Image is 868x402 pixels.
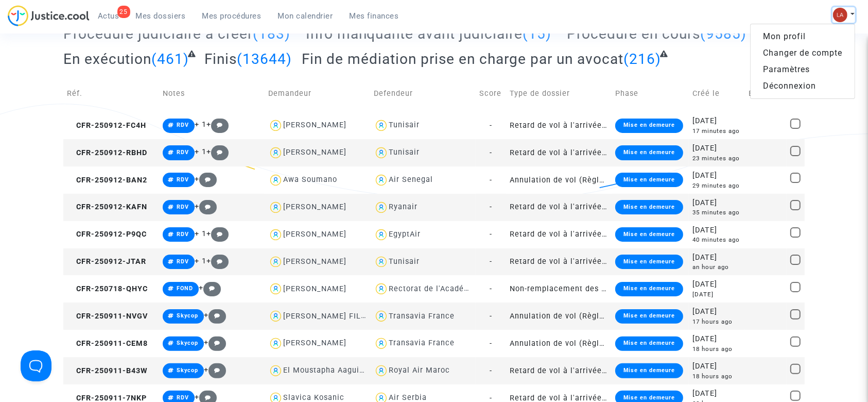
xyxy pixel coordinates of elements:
[506,357,612,384] td: Retard de vol à l'arrivée (Règlement CE n°261/2004)
[374,145,389,160] img: icon-user.svg
[195,147,206,156] span: + 1
[268,227,283,242] img: icon-user.svg
[506,139,612,166] td: Retard de vol à l'arrivée (hors UE - Convention de [GEOGRAPHIC_DATA])
[567,25,700,42] span: Procédure en cours
[268,145,283,160] img: icon-user.svg
[253,25,290,42] span: (183)
[490,257,492,266] span: -
[206,229,229,238] span: +
[195,393,217,401] span: +
[177,312,199,319] span: Skycop
[204,365,226,374] span: +
[615,173,683,187] div: Mise en demeure
[177,176,189,183] span: RDV
[615,282,683,296] div: Mise en demeure
[370,75,476,112] td: Defendeur
[278,11,333,21] span: Mon calendrier
[490,203,492,211] span: -
[389,393,427,402] div: Air Serbia
[623,51,661,68] span: (216)
[374,255,389,270] img: icon-user.svg
[374,200,389,215] img: icon-user.svg
[615,337,683,351] div: Mise en demeure
[490,339,492,348] span: -
[490,121,492,130] span: -
[692,127,741,136] div: 17 minutes ago
[692,154,741,163] div: 23 minutes ago
[98,11,119,21] span: Actus
[374,363,389,378] img: icon-user.svg
[206,147,229,156] span: +
[506,166,612,194] td: Annulation de vol (Règlement CE n°261/2004)
[506,330,612,357] td: Annulation de vol (Règlement CE n°261/2004)
[204,51,237,68] span: Finis
[237,51,292,68] span: (13644)
[283,312,371,321] div: [PERSON_NAME] FILET
[389,257,420,266] div: Tunisair
[67,230,147,239] span: CFR-250912-P9QC
[612,75,689,112] td: Phase
[692,306,741,317] div: [DATE]
[692,225,741,236] div: [DATE]
[202,11,262,21] span: Mes procédures
[199,283,221,292] span: +
[692,345,741,354] div: 18 hours ago
[195,202,217,211] span: +
[615,255,683,269] div: Mise en demeure
[306,25,523,42] span: Info manquante avant judiciaire
[389,203,418,211] div: Ryanair
[90,8,128,24] a: 25Actus
[692,372,741,381] div: 18 hours ago
[700,25,747,42] span: (9585)
[270,8,341,24] a: Mon calendrier
[389,175,433,184] div: Air Senegal
[692,290,741,299] div: [DATE]
[67,312,148,321] span: CFR-250911-NVGV
[389,284,520,293] div: Rectorat de l'Académie de Rennes
[389,121,420,129] div: Tunisair
[194,8,270,24] a: Mes procédures
[302,51,623,68] span: Fin de médiation prise en charge par un avocat
[692,181,741,190] div: 29 minutes ago
[389,339,455,347] div: Transavia France
[283,366,369,375] div: El Moustapha Aaguida
[374,281,389,296] img: icon-user.svg
[283,203,346,211] div: [PERSON_NAME]
[177,122,189,128] span: RDV
[195,175,217,183] span: +
[206,257,229,265] span: +
[389,148,420,157] div: Tunisair
[67,366,148,375] span: CFR-250911-B43W
[8,5,90,26] img: jc-logo.svg
[67,121,146,130] span: CFR-250912-FC4H
[268,200,283,215] img: icon-user.svg
[374,118,389,133] img: icon-user.svg
[177,285,194,292] span: FOND
[751,78,855,94] a: Déconnexion
[615,119,683,133] div: Mise en demeure
[506,75,612,112] td: Type de dossier
[67,176,147,185] span: CFR-250912-BAN2
[268,309,283,324] img: icon-user.svg
[490,312,492,321] span: -
[268,118,283,133] img: icon-user.svg
[692,236,741,244] div: 40 minutes ago
[195,257,206,265] span: + 1
[283,284,346,293] div: [PERSON_NAME]
[389,230,421,239] div: EgyptAir
[67,257,146,266] span: CFR-250912-JTAR
[490,230,492,239] span: -
[265,75,370,112] td: Demandeur
[177,340,199,346] span: Skycop
[341,8,407,24] a: Mes finances
[506,275,612,303] td: Non-remplacement des professeurs/enseignants absents
[177,231,189,238] span: RDV
[268,255,283,270] img: icon-user.svg
[692,208,741,217] div: 35 minutes ago
[67,284,148,293] span: CFR-250718-QHYC
[615,145,683,160] div: Mise en demeure
[692,115,741,127] div: [DATE]
[615,363,683,378] div: Mise en demeure
[204,338,226,347] span: +
[283,393,344,402] div: Slavica Kosanic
